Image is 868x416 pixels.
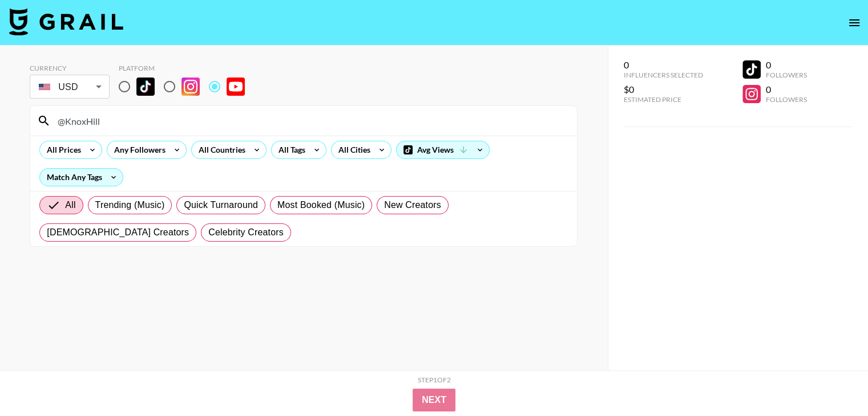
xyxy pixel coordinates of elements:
[32,77,107,97] div: USD
[40,141,83,158] div: All Prices
[184,198,258,212] span: Quick Turnaround
[843,11,866,34] button: open drawer
[192,141,248,158] div: All Countries
[181,78,200,96] img: Instagram
[332,141,373,158] div: All Cities
[397,141,489,158] div: Avg Views
[765,59,806,71] div: 0
[624,84,703,95] div: $0
[136,78,155,96] img: TikTok
[418,376,451,384] div: Step 1 of 2
[624,95,703,104] div: Estimated Price
[765,71,806,79] div: Followers
[95,198,165,212] span: Trending (Music)
[47,226,189,239] span: [DEMOGRAPHIC_DATA] Creators
[384,198,441,212] span: New Creators
[119,64,254,72] div: Platform
[765,95,806,104] div: Followers
[9,8,123,35] img: Grail Talent
[765,84,806,95] div: 0
[65,198,75,212] span: All
[227,78,245,96] img: YouTube
[30,64,110,72] div: Currency
[40,169,123,186] div: Match Any Tags
[624,71,703,79] div: Influencers Selected
[51,112,570,130] input: Search by User Name
[107,141,168,158] div: Any Followers
[272,141,308,158] div: All Tags
[413,389,455,411] button: Next
[624,59,703,71] div: 0
[277,198,365,212] span: Most Booked (Music)
[208,226,284,239] span: Celebrity Creators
